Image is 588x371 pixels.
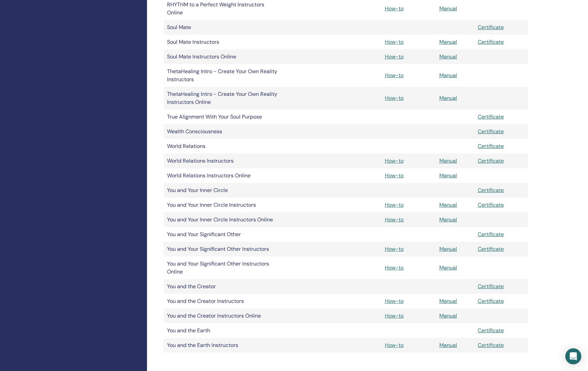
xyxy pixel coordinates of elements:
[439,201,457,208] a: Manual
[164,124,284,139] td: Wealth Consciousness
[385,245,404,252] a: How-to
[478,327,504,334] a: Certificate
[164,338,284,353] td: You and the Earth Instructors
[478,38,504,45] a: Certificate
[164,87,284,110] td: ThetaHealing Intro - Create Your Own Reality Instructors Online
[164,110,284,124] td: True Alignment With Your Soul Purpose
[164,279,284,294] td: You and the Creator
[164,183,284,198] td: You and Your Inner Circle
[164,309,284,323] td: You and the Creator Instructors Online
[565,348,581,364] div: Open Intercom Messenger
[478,24,504,31] a: Certificate
[385,298,404,305] a: How-to
[439,95,457,102] a: Manual
[478,113,504,120] a: Certificate
[478,298,504,305] a: Certificate
[385,5,404,12] a: How-to
[439,342,457,349] a: Manual
[439,72,457,79] a: Manual
[439,312,457,319] a: Manual
[164,212,284,227] td: You and Your Inner Circle Instructors Online
[478,143,504,150] a: Certificate
[385,53,404,60] a: How-to
[385,95,404,102] a: How-to
[439,5,457,12] a: Manual
[439,172,457,179] a: Manual
[385,172,404,179] a: How-to
[439,245,457,252] a: Manual
[439,298,457,305] a: Manual
[478,157,504,164] a: Certificate
[164,323,284,338] td: You and the Earth
[478,231,504,238] a: Certificate
[439,53,457,60] a: Manual
[439,216,457,223] a: Manual
[385,264,404,271] a: How-to
[385,342,404,349] a: How-to
[164,139,284,154] td: World Relations
[164,256,284,279] td: You and Your Significant Other Instructors Online
[164,227,284,242] td: You and Your Significant Other
[478,201,504,208] a: Certificate
[439,264,457,271] a: Manual
[478,128,504,135] a: Certificate
[385,157,404,164] a: How-to
[164,64,284,87] td: ThetaHealing Intro - Create Your Own Reality Instructors
[164,49,284,64] td: Soul Mate Instructors Online
[478,245,504,252] a: Certificate
[478,283,504,290] a: Certificate
[385,201,404,208] a: How-to
[164,168,284,183] td: World Relations Instructors Online
[164,242,284,256] td: You and Your Significant Other Instructors
[478,187,504,194] a: Certificate
[439,157,457,164] a: Manual
[164,20,284,35] td: Soul Mate
[385,216,404,223] a: How-to
[385,312,404,319] a: How-to
[164,154,284,168] td: World Relations Instructors
[164,294,284,309] td: You and the Creator Instructors
[478,342,504,349] a: Certificate
[385,38,404,45] a: How-to
[439,38,457,45] a: Manual
[385,72,404,79] a: How-to
[164,35,284,49] td: Soul Mate Instructors
[164,198,284,212] td: You and Your Inner Circle Instructors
